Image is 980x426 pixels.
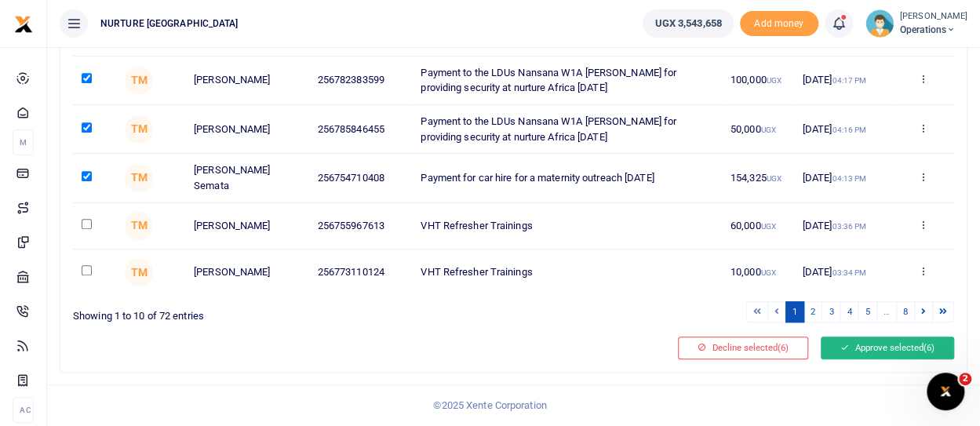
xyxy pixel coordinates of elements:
[832,222,866,231] small: 03:36 PM
[125,212,153,240] span: Timothy Makumbi
[185,203,309,249] td: [PERSON_NAME]
[14,15,33,34] img: logo-small
[785,301,804,322] a: 1
[73,300,508,324] div: Showing 1 to 10 of 72 entries
[308,154,412,202] td: 256754710408
[722,203,794,249] td: 60,000
[412,105,721,154] td: Payment to the LDUs Nansana W1A [PERSON_NAME] for providing security at nurture Africa [DATE]
[412,56,721,105] td: Payment to the LDUs Nansana W1A [PERSON_NAME] for providing security at nurture Africa [DATE]
[959,373,971,385] span: 2
[760,222,775,231] small: UGX
[308,203,412,249] td: 256755967613
[412,154,721,202] td: Payment for car hire for a maternity outreach [DATE]
[803,301,822,322] a: 2
[740,16,818,28] a: Add money
[308,105,412,154] td: 256785846455
[14,17,33,29] a: logo-small logo-large logo-large
[832,174,866,183] small: 04:13 PM
[900,23,967,37] span: Operations
[722,56,794,105] td: 100,000
[412,249,721,295] td: VHT Refresher Trainings
[766,174,781,183] small: UGX
[793,56,891,105] td: [DATE]
[722,154,794,202] td: 154,325
[13,397,34,423] li: Ac
[760,268,775,277] small: UGX
[896,301,915,322] a: 8
[766,76,781,85] small: UGX
[308,249,412,295] td: 256773110124
[185,105,309,154] td: [PERSON_NAME]
[865,9,967,38] a: profile-user [PERSON_NAME] Operations
[740,11,818,37] span: Add money
[185,56,309,105] td: [PERSON_NAME]
[822,301,840,322] a: 3
[125,115,153,144] span: Timothy Makumbi
[832,268,866,277] small: 03:34 PM
[412,203,721,249] td: VHT Refresher Trainings
[778,342,789,353] span: (6)
[125,66,153,94] span: Timothy Makumbi
[793,203,891,249] td: [DATE]
[654,16,721,31] span: UGX 3,543,658
[643,9,733,38] a: UGX 3,543,658
[832,126,866,134] small: 04:16 PM
[840,301,858,322] a: 4
[740,11,818,37] li: Toup your wallet
[927,373,964,410] iframe: Intercom live chat
[125,164,153,192] span: Timothy Makumbi
[793,105,891,154] td: [DATE]
[793,154,891,202] td: [DATE]
[125,258,153,286] span: Timothy Makumbi
[760,126,775,134] small: UGX
[793,249,891,295] td: [DATE]
[94,16,245,31] span: NURTURE [GEOGRAPHIC_DATA]
[900,10,967,24] small: [PERSON_NAME]
[185,249,309,295] td: [PERSON_NAME]
[821,337,954,359] button: Approve selected(6)
[832,76,866,85] small: 04:17 PM
[185,154,309,202] td: [PERSON_NAME] Semata
[636,9,739,38] li: Wallet ballance
[858,301,876,322] a: 5
[13,129,34,155] li: M
[678,337,808,359] button: Decline selected(6)
[865,9,894,38] img: profile-user
[924,342,934,353] span: (6)
[308,56,412,105] td: 256782383599
[722,105,794,154] td: 50,000
[722,249,794,295] td: 10,000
